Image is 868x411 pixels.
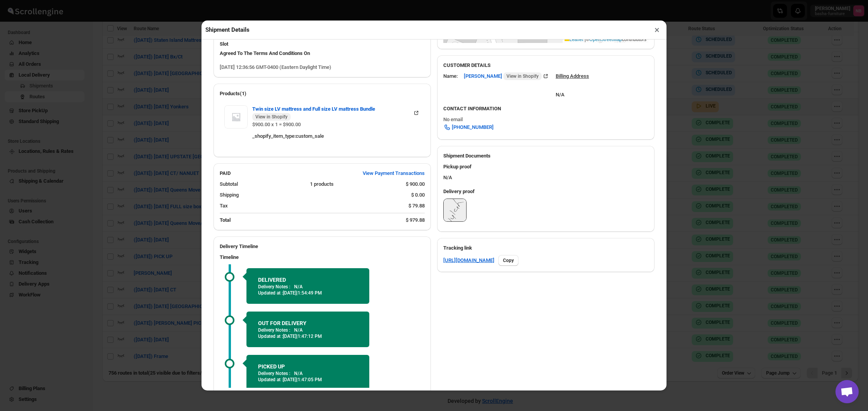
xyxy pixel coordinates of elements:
[294,284,303,290] p: N/A
[255,114,288,120] span: View in Shopify
[220,180,304,188] div: Subtotal
[498,255,518,266] button: Copy
[283,377,322,382] span: [DATE] | 1:47:05 PM
[252,132,420,140] div: _shopify_item_type : custom_sale
[252,105,412,121] span: Twin size LV mattress and Full size LV mattress Bundle
[363,170,425,177] span: View Payment Transactions
[835,380,859,403] a: Open chat
[220,50,310,56] span: Agreed To The Terms And Conditions On
[406,180,425,188] div: $ 900.00
[220,217,231,223] b: Total
[443,257,494,264] a: [URL][DOMAIN_NAME]
[224,105,248,128] img: Item
[258,276,358,284] h2: DELIVERED
[258,333,358,339] p: Updated at :
[283,334,322,339] span: [DATE] | 1:47:12 PM
[411,191,425,199] div: $ 0.00
[252,106,420,112] a: Twin size LV mattress and Full size LV mattress Bundle View in Shopify
[503,257,514,264] span: Copy
[443,188,648,195] h3: Delivery proof
[443,163,648,171] h3: Pickup proof
[437,160,654,185] div: N/A
[443,105,648,113] h3: CONTACT INFORMATION
[439,121,498,134] a: [PHONE_NUMBER]
[283,290,322,296] span: [DATE] | 1:54:49 PM
[452,123,494,131] span: [PHONE_NUMBER]
[258,319,358,327] h2: OUT FOR DELIVERY
[220,64,331,70] span: [DATE] 12:36:56 GMT-0400 (Eastern Daylight Time)
[258,377,358,383] p: Updated at :
[443,72,458,80] div: Name:
[443,244,648,252] h3: Tracking link
[205,26,250,34] h2: Shipment Details
[506,73,539,79] span: View in Shopify
[464,72,542,80] span: [PERSON_NAME]
[220,170,231,177] h2: PAID
[220,191,405,199] div: Shipping
[464,73,549,79] a: [PERSON_NAME] View in Shopify
[443,62,648,69] h3: CUSTOMER DETAILS
[258,327,290,333] p: Delivery Notes :
[220,202,402,210] div: Tax
[258,284,290,290] p: Delivery Notes :
[310,180,400,188] div: 1 products
[556,73,589,79] u: Billing Address
[651,24,663,35] button: ×
[258,290,358,296] p: Updated at :
[220,90,425,98] h2: Products(1)
[258,363,358,370] h2: PICKED UP
[443,116,463,122] span: No email
[220,243,425,250] h2: Delivery Timeline
[406,216,425,224] div: $ 979.88
[443,152,648,160] h2: Shipment Documents
[556,83,589,99] div: N/A
[565,37,583,42] a: Leaflet
[252,122,301,127] span: $900.00 x 1 = $900.00
[294,327,303,333] p: N/A
[563,36,648,43] div: © contributors
[294,370,303,377] p: N/A
[220,253,425,261] h3: Timeline
[220,41,228,47] span: Slot
[258,370,290,377] p: Delivery Notes :
[358,167,429,180] button: View Payment Transactions
[408,202,425,210] div: $ 79.88
[444,199,466,221] img: 2o0W7WnJtiONMwgoVc7kr.png
[585,37,586,42] span: |
[589,37,622,42] a: OpenStreetMap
